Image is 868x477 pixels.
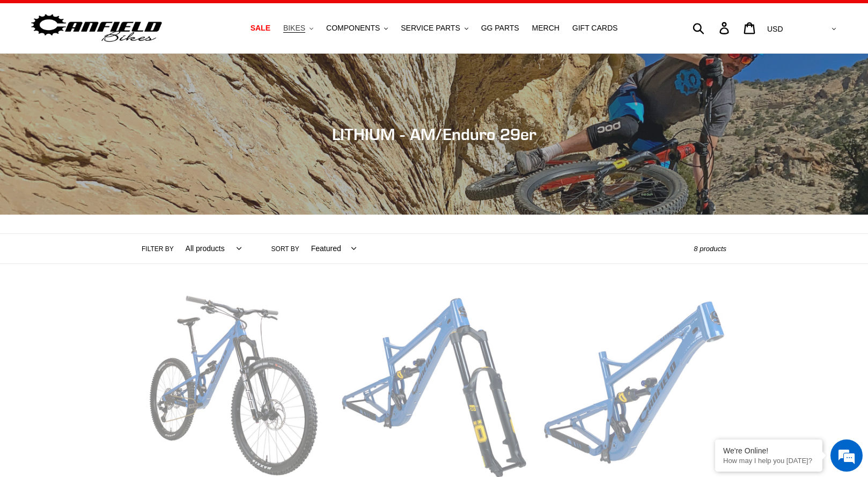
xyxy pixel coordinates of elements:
a: GG PARTS [476,21,525,35]
span: LITHIUM - AM/Enduro 29er [332,124,536,144]
a: MERCH [527,21,565,35]
a: SALE [245,21,276,35]
button: COMPONENTS [321,21,393,35]
label: Sort by [271,244,299,254]
img: Canfield Bikes [30,11,164,45]
input: Search [698,16,726,40]
div: Chat with us now [72,60,196,74]
span: BIKES [283,24,305,33]
textarea: Type your message and hit 'Enter' [5,293,204,331]
p: How may I help you today? [723,457,814,465]
span: COMPONENTS [326,24,380,33]
button: BIKES [278,21,319,35]
img: d_696896380_company_1647369064580_696896380 [34,54,61,80]
div: Minimize live chat window [176,5,202,31]
span: 8 products [694,245,726,253]
label: Filter by [142,244,174,254]
div: We're Online! [723,446,814,455]
div: Navigation go back [12,59,28,75]
a: GIFT CARDS [567,21,623,35]
span: MERCH [532,24,560,33]
button: SERVICE PARTS [395,21,473,35]
span: GIFT CARDS [572,24,618,33]
span: SERVICE PARTS [401,24,460,33]
span: GG PARTS [481,24,519,33]
span: SALE [251,24,270,33]
span: We're online! [62,135,148,244]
